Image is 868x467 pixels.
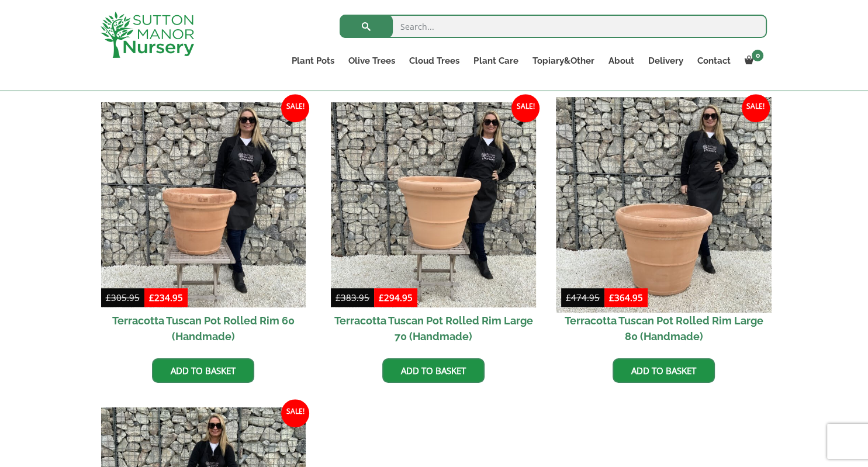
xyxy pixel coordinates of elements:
[101,12,194,58] img: logo
[566,292,600,303] bdi: 474.95
[742,94,770,122] span: Sale!
[613,358,715,383] a: Add to basket: “Terracotta Tuscan Pot Rolled Rim Large 80 (Handmade)”
[341,53,402,69] a: Olive Trees
[525,53,601,69] a: Topiary&Other
[106,292,111,303] span: £
[340,15,767,38] input: Search...
[511,94,540,122] span: Sale!
[331,102,536,307] img: Terracotta Tuscan Pot Rolled Rim Large 70 (Handmade)
[737,53,767,69] a: 0
[690,53,737,69] a: Contact
[601,53,641,69] a: About
[149,292,183,303] bdi: 234.95
[379,292,384,303] span: £
[561,307,766,350] h2: Terracotta Tuscan Pot Rolled Rim Large 80 (Handmade)
[566,292,571,303] span: £
[336,292,369,303] bdi: 383.95
[609,292,643,303] bdi: 364.95
[101,102,306,307] img: Terracotta Tuscan Pot Rolled Rim 60 (Handmade)
[331,102,536,350] a: Sale! Terracotta Tuscan Pot Rolled Rim Large 70 (Handmade)
[101,307,306,350] h2: Terracotta Tuscan Pot Rolled Rim 60 (Handmade)
[382,358,485,383] a: Add to basket: “Terracotta Tuscan Pot Rolled Rim Large 70 (Handmade)”
[336,292,341,303] span: £
[752,50,763,61] span: 0
[556,98,771,313] img: Terracotta Tuscan Pot Rolled Rim Large 80 (Handmade)
[466,53,525,69] a: Plant Care
[149,292,154,303] span: £
[402,53,466,69] a: Cloud Trees
[281,94,309,122] span: Sale!
[101,102,306,350] a: Sale! Terracotta Tuscan Pot Rolled Rim 60 (Handmade)
[106,292,140,303] bdi: 305.95
[285,53,341,69] a: Plant Pots
[152,358,254,383] a: Add to basket: “Terracotta Tuscan Pot Rolled Rim 60 (Handmade)”
[331,307,536,350] h2: Terracotta Tuscan Pot Rolled Rim Large 70 (Handmade)
[379,292,413,303] bdi: 294.95
[609,292,614,303] span: £
[641,53,690,69] a: Delivery
[281,399,309,427] span: Sale!
[561,102,766,350] a: Sale! Terracotta Tuscan Pot Rolled Rim Large 80 (Handmade)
